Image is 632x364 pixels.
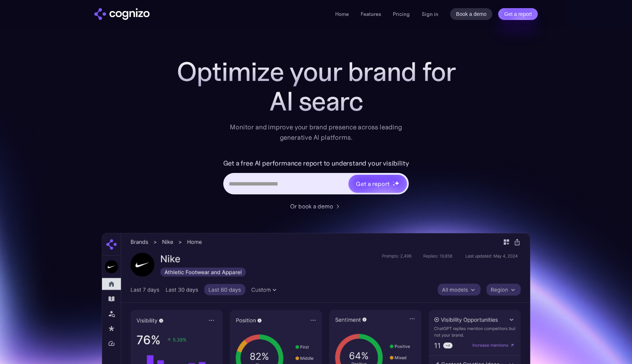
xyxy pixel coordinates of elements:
label: Get a free AI performance report to understand your visibility [223,157,409,169]
form: Hero URL Input Form [223,157,409,198]
a: Sign in [422,10,438,18]
div: Or book a demo [290,202,333,211]
a: Pricing [393,11,410,17]
img: star [394,181,399,186]
h1: Optimize your brand for [168,57,464,86]
a: Features [361,11,381,17]
img: star [393,181,394,182]
a: Book a demo [450,8,493,20]
a: home [94,8,150,20]
div: Monitor and improve your brand presence across leading generative AI platforms. [225,122,407,143]
a: Home [335,11,349,17]
img: star [393,184,395,186]
a: Get a reportstarstarstar [348,174,408,193]
div: AI searc [168,86,464,116]
img: cognizo logo [94,8,150,20]
div: Get a report [356,179,389,188]
a: Or book a demo [290,202,342,211]
a: Get a report [498,8,538,20]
